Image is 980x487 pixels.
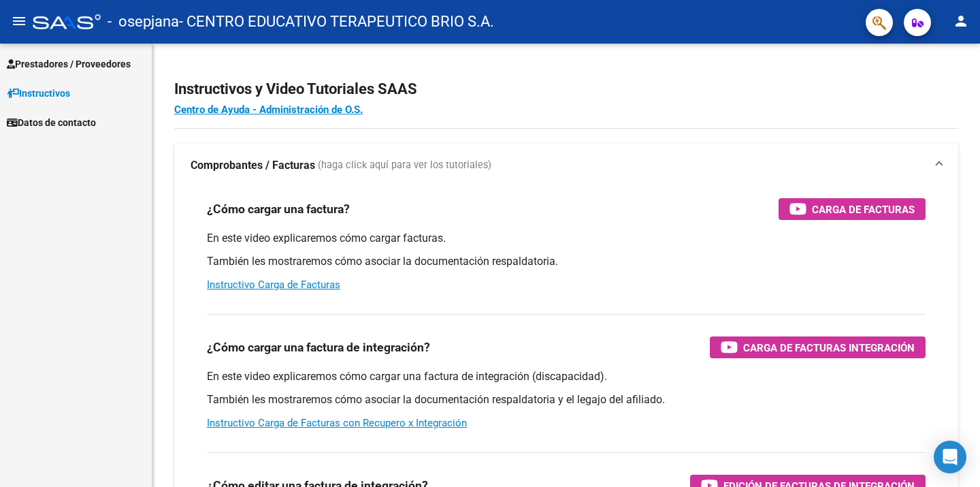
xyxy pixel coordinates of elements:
span: - CENTRO EDUCATIVO TERAPEUTICO BRIO S.A. [179,7,494,37]
mat-icon: person [953,13,969,29]
span: Carga de Facturas [812,201,915,218]
h3: ¿Cómo cargar una factura? [207,200,350,219]
a: Instructivo Carga de Facturas con Recupero x Integración [207,417,467,429]
p: En este video explicaremos cómo cargar una factura de integración (discapacidad). [207,369,926,384]
div: Open Intercom Messenger [934,441,966,473]
button: Carga de Facturas Integración [710,336,926,358]
span: Prestadores / Proveedores [7,57,131,72]
h2: Instructivos y Video Tutoriales SAAS [174,76,958,102]
strong: Comprobantes / Facturas [191,158,315,173]
p: También les mostraremos cómo asociar la documentación respaldatoria y el legajo del afiliado. [207,392,926,407]
p: También les mostraremos cómo asociar la documentación respaldatoria. [207,254,926,269]
span: Datos de contacto [7,115,96,130]
span: Instructivos [7,86,70,101]
span: Carga de Facturas Integración [743,339,915,356]
mat-expansion-panel-header: Comprobantes / Facturas (haga click aquí para ver los tutoriales) [174,144,958,187]
span: (haga click aquí para ver los tutoriales) [318,158,491,173]
mat-icon: menu [11,13,27,29]
button: Carga de Facturas [779,198,926,220]
p: En este video explicaremos cómo cargar facturas. [207,231,926,246]
a: Centro de Ayuda - Administración de O.S. [174,104,363,116]
h3: ¿Cómo cargar una factura de integración? [207,338,430,357]
span: - osepjana [108,7,179,37]
a: Instructivo Carga de Facturas [207,279,340,291]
